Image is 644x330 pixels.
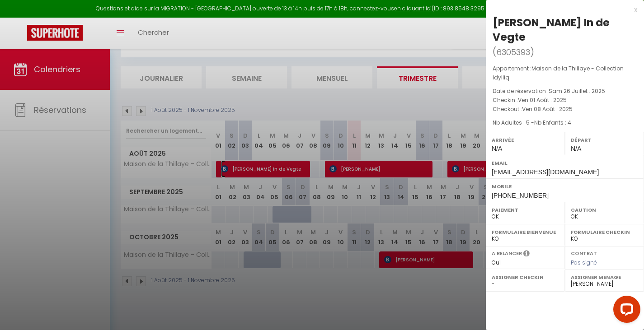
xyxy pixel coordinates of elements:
[518,96,567,104] span: Ven 01 Août . 2025
[492,250,522,257] label: A relancer
[523,250,530,260] i: Sélectionner OUI si vous souhaiter envoyer les séquences de messages post-checkout
[571,135,638,144] label: Départ
[492,273,559,282] label: Assigner Checkin
[522,105,573,113] span: Ven 08 Août . 2025
[492,145,502,152] span: N/A
[492,192,549,199] span: [PHONE_NUMBER]
[571,273,638,282] label: Assigner Menage
[493,119,571,126] span: Nb Adultes : 5 -
[493,105,637,114] p: Checkout :
[571,205,638,214] label: Caution
[486,5,637,15] div: x
[492,228,559,237] label: Formulaire Bienvenue
[571,259,597,266] span: Pas signé
[606,292,644,330] iframe: LiveChat chat widget
[493,65,624,81] span: Maison de la Thillaye - Collection Idylliq
[493,96,637,105] p: Checkin :
[492,158,638,167] label: Email
[492,182,638,191] label: Mobile
[496,46,530,58] span: 6305393
[571,250,597,256] label: Contrat
[534,119,571,126] span: Nb Enfants : 4
[493,87,637,96] p: Date de réservation :
[492,205,559,214] label: Paiement
[493,15,637,44] div: [PERSON_NAME] In de Vegte
[493,46,534,58] span: ( )
[492,135,559,144] label: Arrivée
[492,168,599,176] span: [EMAIL_ADDRESS][DOMAIN_NAME]
[571,145,581,152] span: N/A
[571,228,638,237] label: Formulaire Checkin
[493,64,637,82] p: Appartement :
[549,87,605,95] span: Sam 26 Juillet . 2025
